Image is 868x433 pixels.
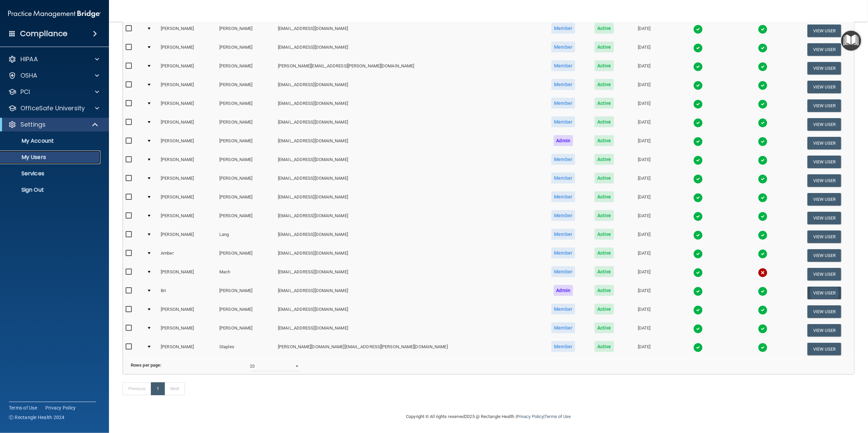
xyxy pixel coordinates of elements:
td: [DATE] [623,134,665,153]
button: View User [807,268,841,280]
td: [DATE] [623,59,665,78]
span: Active [595,266,614,277]
a: Next [164,382,185,395]
td: [PERSON_NAME] [158,209,217,227]
td: [PERSON_NAME] [158,96,217,115]
img: tick.e7d51cea.svg [758,324,768,334]
img: tick.e7d51cea.svg [693,268,703,277]
td: [PERSON_NAME] [217,96,275,115]
span: Member [551,322,575,333]
span: Active [595,210,614,221]
p: My Account [4,138,97,144]
img: tick.e7d51cea.svg [693,193,703,203]
td: [EMAIL_ADDRESS][DOMAIN_NAME] [275,302,541,321]
span: Active [595,60,614,71]
span: Member [551,98,575,109]
td: [DATE] [623,153,665,171]
a: Settings [8,121,99,129]
img: tick.e7d51cea.svg [693,324,703,334]
button: View User [807,43,841,56]
td: [DATE] [623,209,665,227]
img: tick.e7d51cea.svg [758,43,768,53]
td: Lang [217,227,275,246]
td: [PERSON_NAME] [217,21,275,40]
a: OfficeSafe University [8,104,99,112]
button: View User [807,343,841,355]
span: Active [595,191,614,202]
td: [DATE] [623,265,665,284]
span: Member [551,247,575,258]
div: Copyright © All rights reserved 2025 @ Rectangle Health | | [364,406,613,428]
td: Staples [217,340,275,358]
td: [PERSON_NAME] [217,321,275,340]
td: [PERSON_NAME] [158,171,217,190]
p: OSHA [20,71,37,80]
img: tick.e7d51cea.svg [693,212,703,221]
td: [DATE] [623,227,665,246]
td: [PERSON_NAME] [158,190,217,209]
img: tick.e7d51cea.svg [758,343,768,352]
td: [PERSON_NAME] [217,171,275,190]
p: HIPAA [20,55,38,63]
span: Active [595,79,614,90]
td: [PERSON_NAME] [217,246,275,265]
img: tick.e7d51cea.svg [758,249,768,259]
span: Member [551,210,575,221]
button: View User [807,99,841,112]
img: cross.ca9f0e7f.svg [758,268,768,277]
img: tick.e7d51cea.svg [693,343,703,352]
td: [DATE] [623,21,665,40]
td: [PERSON_NAME] [158,265,217,284]
td: [PERSON_NAME] [158,40,217,59]
span: Member [551,341,575,352]
td: [PERSON_NAME] [217,209,275,227]
img: tick.e7d51cea.svg [758,305,768,315]
button: View User [807,249,841,262]
td: [DATE] [623,340,665,358]
button: View User [807,324,841,337]
p: Settings [20,121,46,129]
td: [PERSON_NAME] [158,340,217,358]
td: [PERSON_NAME] [217,302,275,321]
td: [PERSON_NAME] [158,134,217,153]
span: Active [595,322,614,333]
td: [PERSON_NAME] [158,321,217,340]
td: [DATE] [623,246,665,265]
td: [DATE] [623,321,665,340]
td: [EMAIL_ADDRESS][DOMAIN_NAME] [275,284,541,302]
td: [EMAIL_ADDRESS][DOMAIN_NAME] [275,134,541,153]
td: [PERSON_NAME][DOMAIN_NAME][EMAIL_ADDRESS][PERSON_NAME][DOMAIN_NAME] [275,340,541,358]
img: PMB logo [8,7,101,21]
img: tick.e7d51cea.svg [758,156,768,165]
span: Member [551,42,575,52]
img: tick.e7d51cea.svg [758,230,768,240]
td: [PERSON_NAME] [158,302,217,321]
td: [PERSON_NAME] [217,134,275,153]
td: [PERSON_NAME] [158,115,217,134]
img: tick.e7d51cea.svg [758,174,768,184]
span: Admin [554,135,573,146]
span: Active [595,229,614,240]
td: [EMAIL_ADDRESS][DOMAIN_NAME] [275,227,541,246]
p: OfficeSafe University [20,104,85,112]
td: [EMAIL_ADDRESS][DOMAIN_NAME] [275,190,541,209]
td: [DATE] [623,190,665,209]
span: Active [595,173,614,183]
td: [DATE] [623,40,665,59]
a: 1 [151,382,165,395]
span: Active [595,154,614,165]
span: Member [551,173,575,183]
img: tick.e7d51cea.svg [693,25,703,34]
td: [PERSON_NAME] [217,284,275,302]
span: Active [595,304,614,315]
img: tick.e7d51cea.svg [758,62,768,71]
td: [EMAIL_ADDRESS][DOMAIN_NAME] [275,209,541,227]
span: Active [595,285,614,296]
span: Active [595,23,614,34]
img: tick.e7d51cea.svg [758,118,768,128]
span: Member [551,60,575,71]
td: [PERSON_NAME] [217,190,275,209]
button: View User [807,287,841,299]
button: View User [807,62,841,75]
button: View User [807,25,841,37]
